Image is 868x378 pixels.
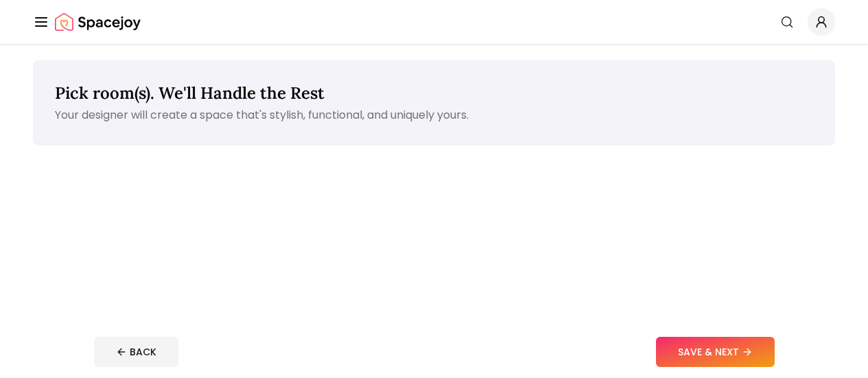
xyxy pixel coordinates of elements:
span: Pick room(s). We'll Handle the Rest [55,82,325,104]
p: Your designer will create a space that's stylish, functional, and uniquely yours. [55,107,813,123]
button: BACK [94,337,178,367]
a: Spacejoy [55,8,141,36]
img: Spacejoy Logo [55,8,141,36]
button: SAVE & NEXT [656,337,775,367]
